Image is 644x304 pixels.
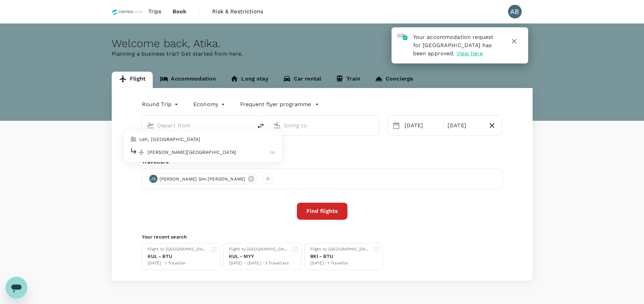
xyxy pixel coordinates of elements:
[142,158,503,166] div: Travellers
[142,99,180,110] div: Round Trip
[148,246,208,253] div: Flight to [GEOGRAPHIC_DATA]
[112,4,143,19] img: Control Union Malaysia Sdn. Bhd.
[138,149,145,156] img: flight-icon
[142,233,503,240] p: Your recent search
[212,8,263,16] span: Risk & Restrictions
[284,120,365,131] input: Going to
[240,100,311,108] p: Frequent flyer programme
[157,120,238,131] input: Depart from
[445,119,485,132] div: [DATE]
[310,246,370,253] div: Flight to [GEOGRAPHIC_DATA]
[310,253,370,260] div: BKI - BTU
[397,33,408,40] img: hotel-approved
[297,203,347,220] button: Find flights
[148,8,162,16] span: Trips
[153,72,223,88] a: Accommodation
[276,72,329,88] a: Car rental
[368,72,420,88] a: Concierge
[402,119,442,132] div: [DATE]
[112,50,533,58] p: Planning a business trip? Get started from here.
[252,118,269,134] button: delete
[240,100,319,108] button: Frequent flyer programme
[270,150,276,155] span: IXL
[229,260,289,267] div: [DATE] - [DATE] · 3 Travellers
[139,136,276,143] p: Leh, [GEOGRAPHIC_DATA]
[229,253,289,260] div: KUL - MYY
[310,260,370,267] div: [DATE] · 1 Traveller
[148,173,257,184] div: JS[PERSON_NAME] Sim [PERSON_NAME]
[112,37,533,50] div: Welcome back , Atika .
[173,8,187,16] span: Book
[508,5,522,18] div: AB
[193,99,227,110] div: Economy
[148,253,208,260] div: KUL - BTU
[456,50,483,57] span: View here
[413,34,494,57] span: Your accommodation request for [GEOGRAPHIC_DATA] has been approved.
[223,72,275,88] a: Long stay
[130,136,137,143] img: city-icon
[328,72,368,88] a: Train
[248,125,249,126] button: Close
[229,246,289,253] div: Flight to [GEOGRAPHIC_DATA]
[148,260,208,267] div: [DATE] · 1 Traveller
[374,125,376,126] button: Open
[112,72,153,88] a: Flight
[155,176,250,183] span: [PERSON_NAME] Sim [PERSON_NAME]
[5,277,27,299] iframe: Button to launch messaging window
[148,149,270,156] p: [PERSON_NAME][GEOGRAPHIC_DATA]
[149,175,157,183] div: JS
